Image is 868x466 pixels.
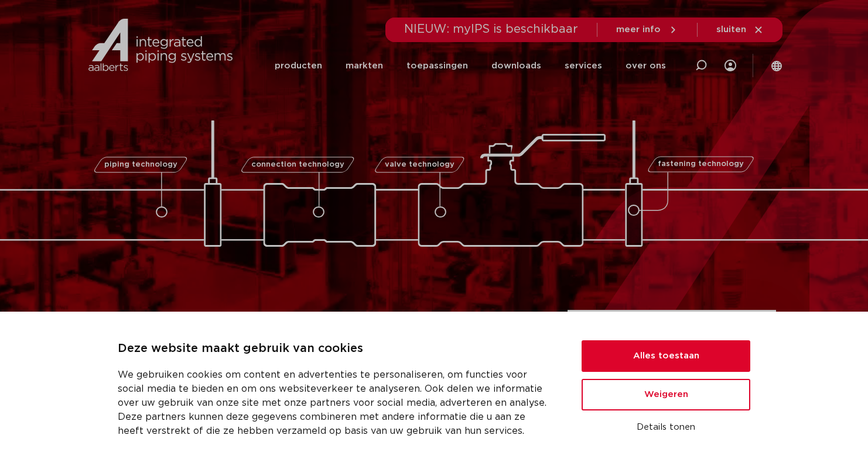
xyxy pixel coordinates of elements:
[406,42,468,89] a: toepassingen
[616,25,661,34] span: meer info
[275,42,666,89] nav: Menu
[346,42,383,89] a: markten
[118,340,553,358] p: Deze website maakt gebruik van cookies
[582,340,750,372] button: Alles toestaan
[565,42,602,89] a: services
[251,161,344,168] span: connection technology
[491,42,541,89] a: downloads
[118,368,553,438] p: We gebruiken cookies om content en advertenties te personaliseren, om functies voor social media ...
[104,161,177,168] span: piping technology
[716,25,764,35] a: sluiten
[626,42,666,89] a: over ons
[275,42,322,89] a: producten
[582,417,750,437] button: Details tonen
[658,161,744,168] span: fastening technology
[716,25,746,34] span: sluiten
[582,379,750,410] button: Weigeren
[616,25,678,35] a: meer info
[404,23,578,35] span: NIEUW: myIPS is beschikbaar
[725,42,736,89] div: my IPS
[384,161,454,168] span: valve technology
